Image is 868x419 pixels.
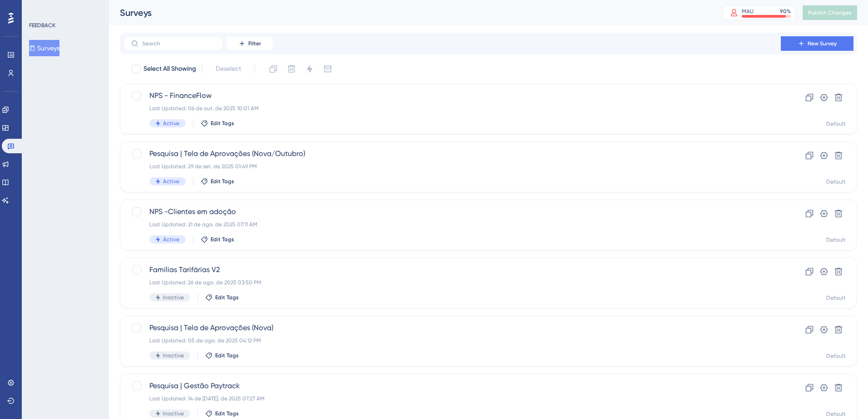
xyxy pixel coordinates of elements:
div: Default [826,120,846,127]
span: Edit Tags [215,352,239,359]
span: Pesquisa | Tela de Aprovações (Nova/Outubro) [149,148,755,159]
button: New Survey [781,36,853,51]
span: Active [163,178,179,185]
div: Last Updated: 06 de out. de 2025 10:01 AM [149,105,755,112]
span: NPS -Clientes em adoção [149,206,755,217]
span: Pesquisa | Gestão Paytrack [149,380,755,391]
div: Default [826,236,846,244]
button: Surveys [29,40,59,56]
div: Default [826,410,846,418]
span: Select All Showing [143,63,196,74]
div: Default [826,352,846,360]
div: Last Updated: 26 de ago. de 2025 03:50 PM [149,279,755,286]
span: Inactive [163,352,184,359]
div: Last Updated: 14 de [DATE]. de 2025 07:27 AM [149,395,755,402]
button: Publish Changes [803,5,857,20]
button: Edit Tags [205,410,239,417]
div: Surveys [120,6,700,19]
button: Edit Tags [205,352,239,359]
div: Default [826,294,846,302]
span: Edit Tags [211,178,234,185]
div: MAU [742,8,754,15]
span: NPS - FinanceFlow [149,90,755,101]
div: Last Updated: 21 de ago. de 2025 07:11 AM [149,221,755,228]
span: Publish Changes [808,9,852,16]
span: Edit Tags [211,120,234,127]
button: Edit Tags [201,178,234,185]
div: Default [826,178,846,185]
span: Edit Tags [215,294,239,301]
span: Inactive [163,294,184,301]
div: FEEDBACK [29,22,55,29]
button: Edit Tags [205,294,239,301]
span: Pesquisa | Tela de Aprovações (Nova) [149,322,755,333]
span: Active [163,236,179,243]
span: Inactive [163,410,184,417]
div: 90 % [780,8,791,15]
span: Filter [248,40,261,47]
button: Filter [227,36,272,51]
button: Deselect [207,61,249,77]
span: Deselect [216,63,241,74]
span: Edit Tags [215,410,239,417]
span: New Survey [808,40,837,47]
span: Active [163,120,179,127]
input: Search [142,40,216,47]
span: Edit Tags [211,236,234,243]
span: Famílias Tarifárias V2 [149,264,755,275]
button: Edit Tags [201,120,234,127]
button: Edit Tags [201,236,234,243]
div: Last Updated: 05 de ago. de 2025 04:12 PM [149,337,755,344]
div: Last Updated: 29 de set. de 2025 01:49 PM [149,163,755,170]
